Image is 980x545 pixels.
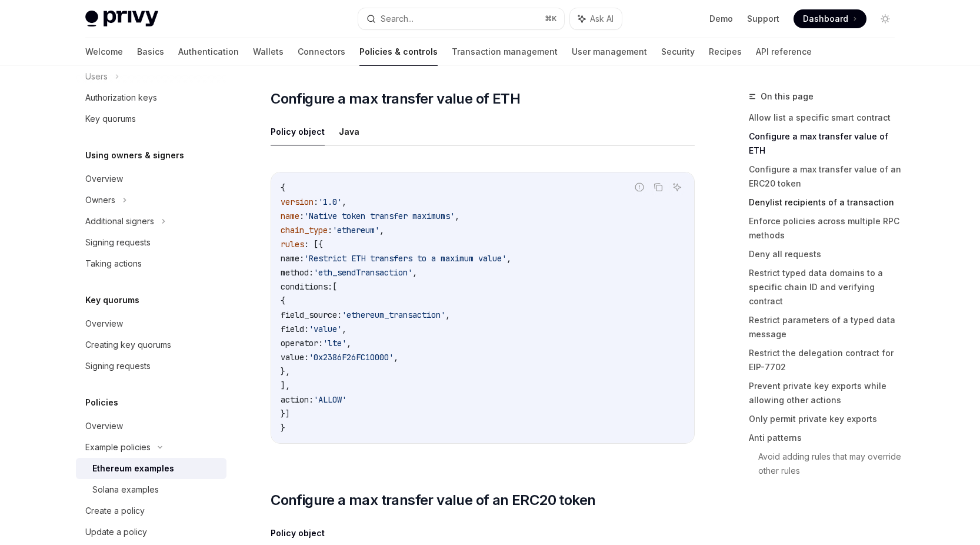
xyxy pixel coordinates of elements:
div: Overview [85,419,123,433]
a: Recipes [709,38,742,66]
div: Overview [85,317,123,331]
a: Only permit private key exports [749,410,904,428]
span: }] [281,408,290,419]
a: Deny all requests [749,245,904,264]
span: field_source: [281,310,342,320]
a: Restrict typed data domains to a specific chain ID and verifying contract [749,264,904,311]
button: Java [339,118,359,145]
span: { [281,295,285,306]
span: method: [281,267,314,278]
a: Signing requests [76,232,226,253]
span: : [{ [304,239,323,250]
span: action: [281,394,314,405]
span: value: [281,352,309,363]
a: Update a policy [76,521,226,543]
span: , [506,253,511,264]
a: Wallets [253,38,284,66]
span: [ [332,281,337,292]
div: Creating key quorums [85,338,171,352]
span: '1.0' [318,197,342,207]
span: : [328,225,332,235]
div: Signing requests [85,359,151,373]
div: Owners [85,193,115,207]
a: Enforce policies across multiple RPC methods [749,212,904,245]
span: , [455,211,459,221]
a: Overview [76,168,226,190]
span: operator: [281,338,323,348]
a: Ethereum examples [76,458,226,479]
a: Overview [76,313,226,334]
a: Allow list a specific smart contract [749,108,904,127]
a: API reference [756,38,812,66]
span: }, [281,366,290,377]
span: , [379,225,384,235]
span: 'Native token transfer maximums' [304,211,455,221]
span: Dashboard [803,13,848,25]
div: Update a policy [85,525,147,539]
span: } [281,423,285,433]
span: 'ethereum_transaction' [342,310,445,320]
a: Configure a max transfer value of ETH [749,127,904,160]
div: Taking actions [85,257,142,271]
span: conditions: [281,281,332,292]
div: Solana examples [92,483,159,497]
div: Key quorums [85,112,136,126]
span: rules [281,239,304,250]
a: Anti patterns [749,428,904,447]
span: , [445,310,450,320]
a: Transaction management [452,38,558,66]
span: '0x2386F26FC10000' [309,352,394,363]
a: Connectors [298,38,345,66]
span: 'eth_sendTransaction' [314,267,412,278]
span: ], [281,380,290,391]
h5: Using owners & signers [85,148,184,162]
span: name: [281,253,304,264]
div: Ethereum examples [92,461,174,476]
a: Support [747,13,779,25]
div: Additional signers [85,214,154,228]
span: Configure a max transfer value of an ERC20 token [271,491,595,510]
span: , [342,324,346,334]
a: Basics [137,38,164,66]
button: Toggle dark mode [876,9,895,28]
a: Creating key quorums [76,334,226,355]
a: Policies & controls [359,38,438,66]
span: 'Restrict ETH transfers to a maximum value' [304,253,506,264]
a: Dashboard [794,9,866,28]
a: Authentication [178,38,239,66]
div: Search... [381,12,414,26]
span: ⌘ K [545,14,557,24]
button: Policy object [271,118,325,145]
span: { [281,182,285,193]
span: 'lte' [323,338,346,348]
span: , [412,267,417,278]
button: Search...⌘K [358,8,564,29]
div: Example policies [85,440,151,454]
a: Denylist recipients of a transaction [749,193,904,212]
div: Create a policy [85,504,145,518]
span: 'ethereum' [332,225,379,235]
a: Authorization keys [76,87,226,108]
a: Solana examples [76,479,226,500]
a: Demo [709,13,733,25]
a: Prevent private key exports while allowing other actions [749,377,904,410]
a: Create a policy [76,500,226,521]
button: Report incorrect code [632,180,647,195]
a: Restrict parameters of a typed data message [749,311,904,344]
div: Signing requests [85,235,151,250]
span: version [281,197,314,207]
span: : [314,197,318,207]
h5: Policies [85,396,118,410]
a: Welcome [85,38,123,66]
span: On this page [761,89,814,104]
button: Copy the contents from the code block [651,180,666,195]
img: light logo [85,11,158,27]
span: chain_type [281,225,328,235]
span: field: [281,324,309,334]
span: , [394,352,398,363]
a: Security [661,38,695,66]
a: Overview [76,416,226,437]
a: Avoid adding rules that may override other rules [758,447,904,480]
h5: Key quorums [85,293,139,307]
span: name [281,211,299,221]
